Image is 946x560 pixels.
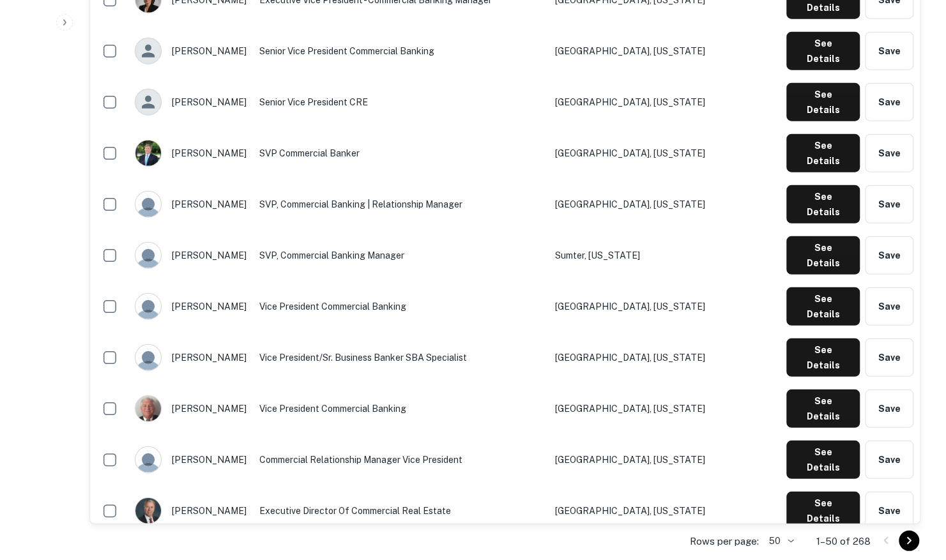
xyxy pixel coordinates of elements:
img: 1517466083285 [135,498,161,524]
div: [PERSON_NAME] [135,140,247,167]
button: Save [865,32,913,70]
button: See Details [786,134,860,172]
td: Commercial Relationship Manager Vice President [253,434,549,485]
td: SVP, Commercial Banking | Relationship Manager [253,179,549,230]
button: Go to next page [899,531,919,551]
button: Save [865,287,913,326]
div: [PERSON_NAME] [135,344,247,371]
button: See Details [786,83,860,121]
td: [GEOGRAPHIC_DATA], [US_STATE] [549,332,780,383]
button: See Details [786,32,860,70]
td: Vice President/Sr. Business Banker SBA Specialist [253,332,549,383]
p: 1–50 of 268 [816,534,871,549]
div: 50 [764,532,796,550]
button: See Details [786,185,860,223]
p: Rows per page: [690,534,759,549]
td: [GEOGRAPHIC_DATA], [US_STATE] [549,485,780,536]
div: [PERSON_NAME] [135,191,247,218]
button: See Details [786,492,860,530]
td: [GEOGRAPHIC_DATA], [US_STATE] [549,26,780,77]
td: [GEOGRAPHIC_DATA], [US_STATE] [549,128,780,179]
div: [PERSON_NAME] [135,395,247,422]
iframe: Chat Widget [882,458,946,519]
td: [GEOGRAPHIC_DATA], [US_STATE] [549,77,780,128]
div: [PERSON_NAME] [135,38,247,64]
td: SVP, Commercial Banking Manager [253,230,549,281]
div: [PERSON_NAME] [135,293,247,320]
div: [PERSON_NAME] [135,242,247,269]
img: 9c8pery4andzj6ohjkjp54ma2 [135,192,161,217]
td: [GEOGRAPHIC_DATA], [US_STATE] [549,281,780,332]
button: See Details [786,390,860,428]
button: Save [865,134,913,172]
div: [PERSON_NAME] [135,497,247,524]
button: Save [865,236,913,275]
button: Save [865,492,913,530]
button: See Details [786,236,860,275]
img: 9c8pery4andzj6ohjkjp54ma2 [135,345,161,370]
td: Executive Director of Commercial Real Estate [253,485,549,536]
td: [GEOGRAPHIC_DATA], [US_STATE] [549,434,780,485]
td: [GEOGRAPHIC_DATA], [US_STATE] [549,179,780,230]
td: Senior Vice President Commercial Banking [253,26,549,77]
img: 9c8pery4andzj6ohjkjp54ma2 [135,294,161,319]
div: [PERSON_NAME] [135,446,247,473]
button: See Details [786,441,860,479]
button: See Details [786,287,860,326]
button: Save [865,441,913,479]
img: 9c8pery4andzj6ohjkjp54ma2 [135,447,161,473]
img: 9c8pery4andzj6ohjkjp54ma2 [135,243,161,268]
td: [GEOGRAPHIC_DATA], [US_STATE] [549,383,780,434]
div: [PERSON_NAME] [135,89,247,116]
button: See Details [786,338,860,377]
td: Vice President Commercial Banking [253,383,549,434]
td: SVP Commercial Banker [253,128,549,179]
button: Save [865,83,913,121]
td: Vice President Commercial Banking [253,281,549,332]
button: Save [865,185,913,223]
td: Sumter, [US_STATE] [549,230,780,281]
td: Senior Vice President CRE [253,77,549,128]
img: 1615561110534 [135,396,161,421]
img: 1518534971905 [135,140,161,166]
button: Save [865,338,913,377]
button: Save [865,390,913,428]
